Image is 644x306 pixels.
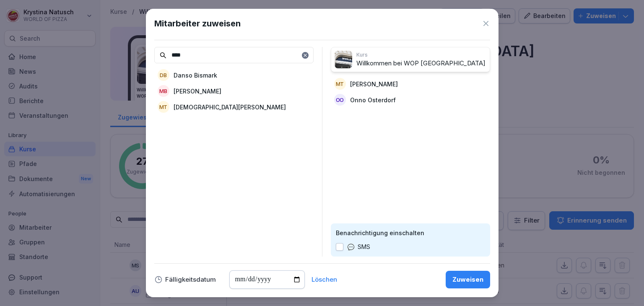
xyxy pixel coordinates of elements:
[336,228,485,237] p: Benachrichtigung einschalten
[165,277,216,283] p: Fälligkeitsdatum
[174,87,221,96] p: [PERSON_NAME]
[356,51,486,59] p: Kurs
[446,271,490,288] button: Zuweisen
[154,17,241,30] h1: Mitarbeiter zuweisen
[174,71,217,80] p: Danso Bismark
[358,242,370,252] p: SMS
[312,277,337,283] button: Löschen
[350,96,396,104] p: Onno Osterdorf
[452,275,483,284] div: Zuweisen
[174,103,286,112] p: [DEMOGRAPHIC_DATA][PERSON_NAME]
[334,78,346,90] div: MT
[356,59,486,68] p: Willkommen bei WOP [GEOGRAPHIC_DATA]
[158,69,169,81] div: DB
[334,94,346,106] div: OO
[350,80,398,88] p: [PERSON_NAME]
[158,85,169,97] div: MB
[158,101,169,113] div: MT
